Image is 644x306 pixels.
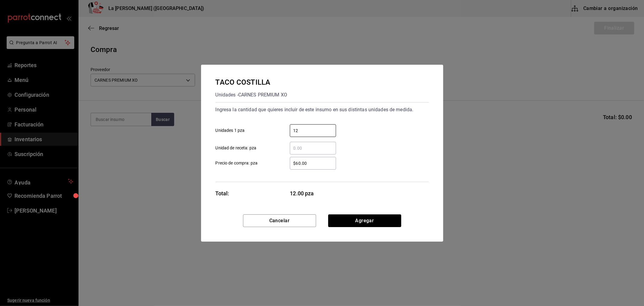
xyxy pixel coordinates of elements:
input: Unidad de receta: pza [290,145,336,152]
button: Cancelar [243,214,316,227]
span: Unidad de receta: pza [216,145,257,151]
input: Unidades 1 pza [290,127,336,134]
div: Ingresa la cantidad que quieres incluir de este insumo en sus distintas unidades de medida. [216,105,429,115]
button: Agregar [328,214,401,227]
div: Unidades - CARNES PREMIUM XO [216,90,287,100]
input: Precio de compra: pza [290,160,336,167]
div: TACO COSTILLA [216,77,287,88]
span: 12.00 pza [290,189,336,197]
div: Total: [216,189,229,197]
span: Unidades 1 pza [216,127,245,134]
span: Precio de compra: pza [216,160,258,166]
